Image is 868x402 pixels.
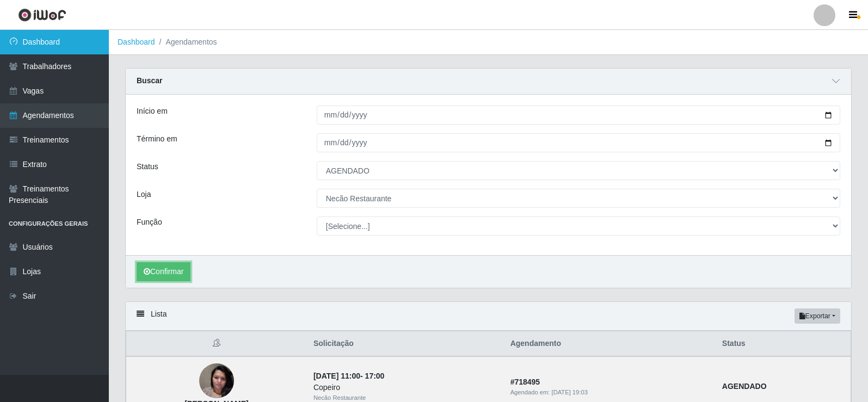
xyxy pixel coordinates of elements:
label: Função [137,217,162,228]
input: 00/00/0000 [317,133,840,152]
strong: AGENDADO [722,382,767,391]
nav: breadcrumb [109,30,868,55]
strong: Buscar [137,76,162,85]
label: Término em [137,133,177,145]
div: Copeiro [313,382,497,393]
label: Status [137,161,158,172]
a: Dashboard [118,38,155,46]
th: Status [716,331,851,357]
button: Confirmar [137,262,190,281]
div: Lista [126,302,851,331]
th: Solicitação [307,331,504,357]
label: Início em [137,106,168,117]
time: [DATE] 19:03 [552,389,588,395]
strong: # 718495 [510,378,540,386]
time: [DATE] 11:00 [313,372,360,380]
img: CoreUI Logo [18,8,66,22]
div: Agendado em: [510,388,709,397]
li: Agendamentos [155,36,217,48]
strong: - [313,372,384,380]
th: Agendamento [504,331,716,357]
input: 00/00/0000 [317,106,840,125]
label: Loja [137,189,151,200]
button: Exportar [795,308,840,324]
time: 17:00 [365,372,385,380]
